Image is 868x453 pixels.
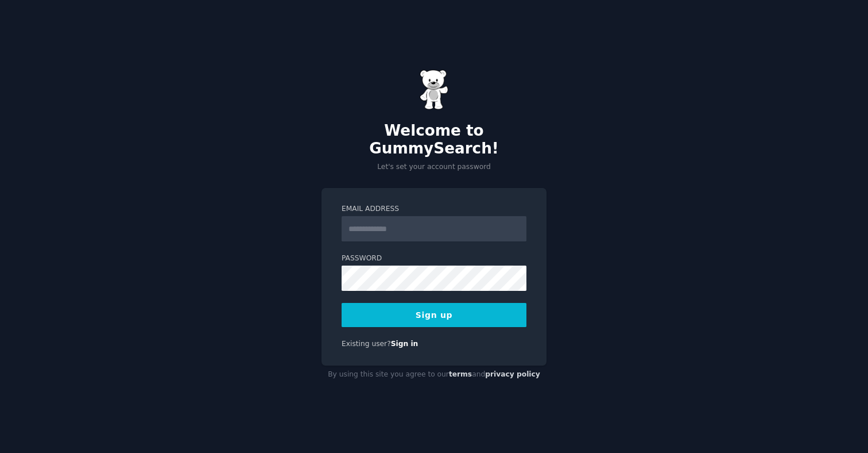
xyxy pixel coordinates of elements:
label: Password [342,254,526,264]
a: privacy policy [485,370,540,378]
label: Email Address [342,204,526,214]
img: Gummy Bear [420,70,448,110]
span: Existing user? [342,340,391,348]
h2: Welcome to GummySearch! [321,122,547,158]
div: By using this site you agree to our and [321,366,547,384]
a: terms [449,370,472,378]
p: Let's set your account password [321,162,547,172]
a: Sign in [391,340,418,348]
button: Sign up [342,303,526,327]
